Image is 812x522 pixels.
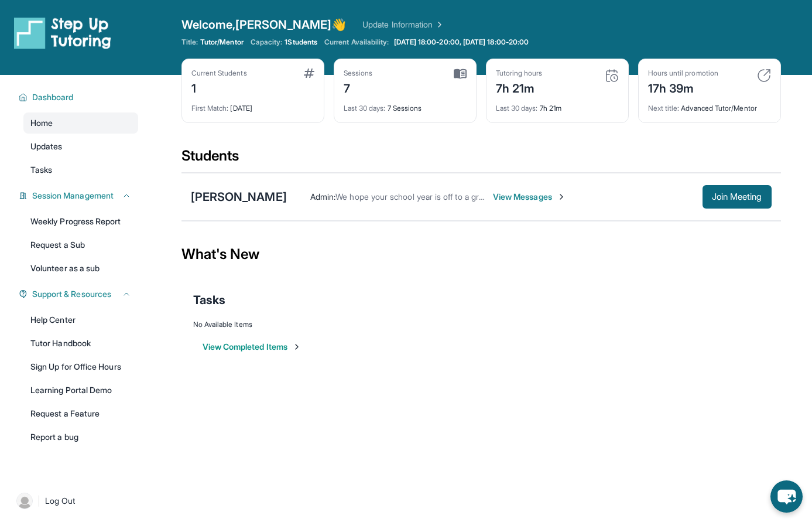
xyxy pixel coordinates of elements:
a: Updates [23,136,138,157]
div: Current Students [191,69,247,78]
span: Home [30,117,53,129]
button: chat-button [770,480,803,513]
a: |Log Out [12,488,138,514]
img: logo [14,16,111,49]
a: Sign Up for Office Hours [23,356,138,377]
div: 1 [191,78,247,97]
div: 7h 21m [496,97,619,113]
span: 1 Students [285,37,317,47]
div: Students [181,146,781,172]
button: Session Management [28,190,131,202]
a: Request a Feature [23,403,138,424]
span: Last 30 days : [344,104,386,112]
span: [DATE] 18:00-20:00, [DATE] 18:00-20:00 [394,37,529,47]
span: Current Availability: [324,37,389,47]
a: Report a bug [23,427,138,448]
div: [PERSON_NAME] [191,189,287,205]
button: Dashboard [28,91,131,103]
a: Home [23,112,138,134]
div: [DATE] [191,97,314,113]
a: Update Information [362,19,444,30]
div: 7 Sessions [344,97,467,113]
div: Tutoring hours [496,69,543,78]
a: Help Center [23,309,138,330]
span: Updates [30,141,63,152]
span: Last 30 days : [496,104,538,112]
span: | [37,494,40,508]
div: 17h 39m [648,78,718,97]
div: 7 [344,78,373,97]
span: Next title : [648,104,680,112]
span: Tasks [193,292,225,308]
img: card [757,69,771,83]
span: First Match : [191,104,229,112]
span: Admin : [310,192,335,202]
button: View Completed Items [203,341,301,353]
span: View Messages [493,191,566,203]
a: Tutor Handbook [23,333,138,354]
span: Welcome, [PERSON_NAME] 👋 [181,16,347,33]
div: No Available Items [193,320,769,329]
img: card [454,69,467,79]
span: Capacity: [251,37,283,47]
span: Support & Resources [32,288,111,300]
span: Log Out [45,495,76,507]
a: Weekly Progress Report [23,211,138,232]
button: Support & Resources [28,288,131,300]
button: Join Meeting [703,185,772,209]
div: Hours until promotion [648,69,718,78]
div: Sessions [344,69,373,78]
img: user-img [16,493,33,509]
span: Join Meeting [712,193,762,200]
span: Title: [181,37,198,47]
span: Session Management [32,190,114,202]
img: card [304,69,314,78]
img: Chevron-Right [557,192,566,202]
img: card [605,69,619,83]
span: Dashboard [32,91,74,103]
div: 7h 21m [496,78,543,97]
a: Tasks [23,159,138,180]
a: [DATE] 18:00-20:00, [DATE] 18:00-20:00 [392,37,532,47]
a: Request a Sub [23,234,138,255]
a: Learning Portal Demo [23,380,138,401]
span: Tasks [30,164,52,176]
a: Volunteer as a sub [23,258,138,279]
div: What's New [181,228,781,280]
img: Chevron Right [433,19,444,30]
span: Tutor/Mentor [200,37,244,47]
div: Advanced Tutor/Mentor [648,97,771,113]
